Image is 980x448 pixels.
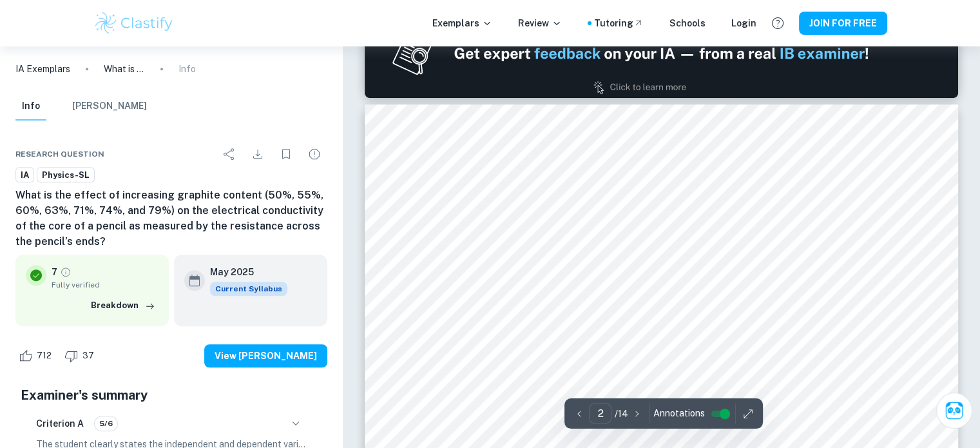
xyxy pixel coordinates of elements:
[72,92,147,121] button: [PERSON_NAME]
[365,9,959,98] img: Ad
[204,344,327,367] button: View [PERSON_NAME]
[36,416,84,431] h6: Criterion A
[15,167,34,183] a: IA
[210,282,287,296] span: Current Syllabus
[731,16,756,30] a: Login
[302,141,327,167] div: Report issue
[653,407,704,420] span: Annotations
[88,296,159,315] button: Breakdown
[60,266,72,278] a: Grade fully verified
[432,16,492,30] p: Exemplars
[767,12,789,34] button: Help and Feedback
[15,92,46,121] button: Info
[614,407,628,421] p: / 14
[21,385,322,405] h5: Examiner's summary
[37,167,95,183] a: Physics-SL
[104,62,145,76] p: What is the effect of increasing graphite content (50%, 55%, 60%, 63%, 71%, 74%, and 79%) on the ...
[15,62,70,76] a: IA Exemplars
[52,279,159,291] span: Fully verified
[95,418,117,429] span: 5/6
[16,169,34,182] span: IA
[15,188,327,249] h6: What is the effect of increasing graphite content (50%, 55%, 60%, 63%, 71%, 74%, and 79%) on the ...
[216,141,242,167] div: Share
[594,16,644,30] a: Tutoring
[245,141,271,167] div: Download
[15,148,104,160] span: Research question
[210,282,287,296] div: This exemplar is based on the current syllabus. Feel free to refer to it for inspiration/ideas wh...
[15,346,59,366] div: Like
[799,12,887,35] button: JOIN FOR FREE
[518,16,562,30] p: Review
[93,10,175,36] img: Clastify logo
[273,141,299,167] div: Bookmark
[669,16,706,30] a: Schools
[37,169,94,182] span: Physics-SL
[210,265,277,279] h6: May 2025
[178,62,196,76] p: Info
[61,346,101,366] div: Dislike
[52,265,57,279] p: 7
[75,349,101,362] span: 37
[30,349,59,362] span: 712
[936,393,972,429] button: Ask Clai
